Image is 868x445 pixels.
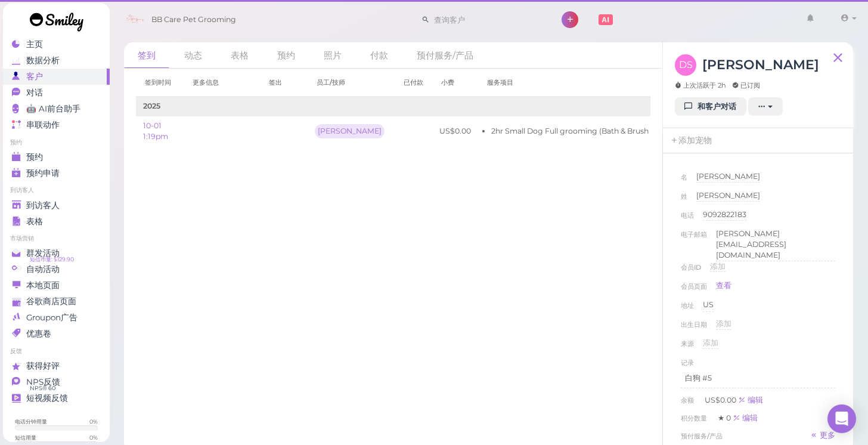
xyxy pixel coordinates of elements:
[26,88,43,98] span: 对话
[696,190,760,202] div: [PERSON_NAME]
[3,374,110,390] a: NPS反馈 NPS® 60
[716,319,731,328] span: 添加
[15,434,36,441] div: 短信用量
[26,200,60,211] span: 到访客人
[3,214,110,230] a: 表格
[26,296,76,307] span: 谷歌商店页面
[26,72,43,82] span: 客户
[26,393,68,403] span: 短视频反馈
[3,310,110,326] a: Groupon广告
[3,234,110,243] li: 市场营销
[26,329,51,339] span: 优惠卷
[124,42,169,69] a: 签到
[184,69,260,97] th: 更多信息
[26,264,60,274] span: 自动活动
[733,413,758,422] a: 编辑
[26,168,60,178] span: 预约申请
[403,42,487,68] a: 预付服务/产品
[685,373,831,384] p: 白狗 #5
[703,338,718,347] span: 添加
[3,358,110,374] a: 获得好评
[675,81,726,90] span: 上次活跃于 2h
[3,347,110,356] li: 反馈
[217,42,262,68] a: 表格
[3,36,110,52] a: 主页
[3,186,110,194] li: 到访客人
[3,85,110,101] a: 对话
[308,69,395,97] th: 员工/技师
[3,117,110,133] a: 串联动作
[3,52,110,69] a: 数据分析
[478,69,693,97] th: 服务项目
[681,209,694,228] span: 电话
[716,228,835,261] div: [PERSON_NAME][EMAIL_ADDRESS][DOMAIN_NAME]
[681,228,707,261] span: 电子邮箱
[681,299,694,319] span: 地址
[3,277,110,293] a: 本地页面
[395,69,432,97] th: 已付款
[827,404,856,433] div: Open Intercom Messenger
[26,55,60,66] span: 数据分析
[681,190,687,209] span: 姓
[26,313,77,323] span: Groupon广告
[3,390,110,406] a: 短视频反馈
[263,42,309,68] a: 预约
[681,396,696,404] span: 余额
[315,124,385,138] div: [PERSON_NAME]
[26,39,43,50] span: 主页
[143,121,168,141] a: 10-01 1:19pm
[3,138,110,147] li: 预约
[26,217,43,227] span: 表格
[3,293,110,310] a: 谷歌商店页面
[432,116,478,146] td: US$0.00
[26,248,60,258] span: 群发活动
[716,280,731,291] a: 查看
[681,261,701,280] span: 会员ID
[89,434,98,441] div: 0 %
[681,338,694,357] span: 来源
[703,299,714,311] div: US
[681,319,707,338] span: 出生日期
[136,69,184,97] th: 签到时间
[26,152,43,162] span: 预约
[3,69,110,85] a: 客户
[26,104,80,114] span: 🤖 AI前台助手
[26,280,60,291] span: 本地页面
[681,414,709,422] span: 积分数量
[430,10,545,29] input: 查询客户
[675,54,696,76] span: DS
[738,395,763,404] a: 编辑
[3,245,110,261] a: 群发活动 短信币量: $129.90
[30,384,55,393] span: NPS® 60
[3,326,110,342] a: 优惠卷
[681,171,687,190] span: 名
[3,149,110,165] a: 预约
[3,197,110,214] a: 到访客人
[702,54,819,75] h3: [PERSON_NAME]
[151,3,236,36] span: BB Care Pet Grooming
[432,69,478,97] th: 小费
[26,120,60,130] span: 串联动作
[30,255,74,264] span: 短信币量: $129.90
[310,42,355,68] a: 照片
[705,395,738,404] span: US$0.00
[718,413,733,422] span: ★ 0
[681,430,723,442] span: 预付服务/产品
[675,97,746,116] a: 和客户对话
[260,69,308,97] th: 签出
[356,42,402,68] a: 付款
[143,101,160,110] b: 2025
[26,361,60,371] span: 获得好评
[681,357,694,369] div: 记录
[663,128,719,153] a: 添加宠物
[491,126,686,137] li: 2hr Small Dog Full grooming (Bath & Brush + Haircut)
[710,262,726,271] span: 添加
[89,418,98,425] div: 0 %
[696,172,760,181] span: [PERSON_NAME]
[3,261,110,277] a: 自动活动
[681,280,707,297] span: 会员页面
[26,377,60,387] span: NPS反馈
[732,81,760,90] span: 已订阅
